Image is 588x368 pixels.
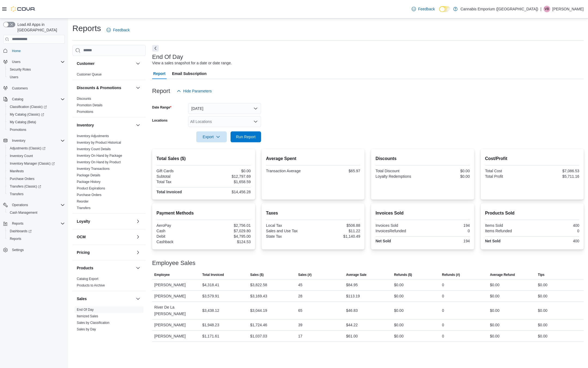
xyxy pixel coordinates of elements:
h3: Products [77,265,93,271]
div: Total Discount [375,169,421,173]
h1: Reports [72,23,101,34]
a: My Catalog (Beta) [8,119,38,125]
h3: Pricing [77,250,90,255]
div: $3,438.12 [202,307,219,314]
a: Dashboards [5,227,67,235]
button: Catalog [1,95,67,103]
span: Employee [154,273,170,277]
span: Adjustments (Classic) [10,146,45,150]
button: Pricing [77,250,134,255]
div: $0.00 [394,293,403,299]
div: Cash [157,229,203,233]
div: State Tax [266,234,312,239]
a: Promotion Details [77,103,103,107]
div: $5,711.16 [533,174,579,179]
span: Home [10,47,65,54]
a: Sales by Classification [77,321,109,325]
h2: Taxes [266,210,360,216]
strong: Net Sold [485,239,501,243]
div: $46.83 [346,307,358,314]
span: Settings [12,248,24,252]
span: Total Invoiced [202,273,224,277]
a: Package History [77,180,100,184]
span: Security Roles [8,66,65,73]
div: Total Profit [485,174,531,179]
div: 400 [533,239,579,243]
a: Classification (Classic) [8,104,49,110]
span: Itemized Sales [77,314,98,318]
span: Inventory Count [10,154,33,158]
span: Inventory by Product Historical [77,140,121,145]
button: Home [1,47,67,55]
div: $1,140.49 [314,234,360,239]
span: Inventory Transactions [77,167,110,171]
span: My Catalog (Beta) [10,120,36,124]
button: Next [152,45,159,52]
div: 28 [298,293,302,299]
div: Invoices Sold [375,223,421,228]
a: Inventory On Hand by Product [77,160,121,164]
div: 0 [533,229,579,233]
h2: Discounts [375,155,470,162]
div: $7,029.80 [205,229,251,233]
a: Cash Management [8,209,39,216]
div: 0 [424,229,470,233]
div: 39 [298,322,302,328]
button: Customers [1,84,67,92]
div: $113.19 [346,293,360,299]
div: Subtotal [157,174,203,179]
a: Security Roles [8,66,33,73]
button: Export [196,131,227,142]
span: Transfers [10,192,23,196]
div: Discounts & Promotions [72,95,146,117]
a: Inventory On Hand by Package [77,154,122,158]
a: Transfers (Classic) [8,183,43,190]
span: Feedback [418,6,435,12]
span: Load All Apps in [GEOGRAPHIC_DATA] [15,22,65,33]
span: My Catalog (Beta) [8,119,65,125]
div: $4,318.41 [202,282,219,288]
a: Customer Queue [77,73,102,76]
div: View a sales snapshot for a date or date range. [152,60,232,66]
a: Inventory Manager (Classic) [5,160,67,167]
span: Catalog [12,97,23,101]
span: Inventory Count Details [77,147,111,151]
div: $0.00 [490,322,500,328]
span: Inventory Manager (Classic) [8,160,65,167]
span: My Catalog (Classic) [10,112,44,117]
span: Discounts [77,96,91,101]
span: Promotions [77,110,93,114]
h3: End Of Day [152,54,183,60]
div: 194 [424,239,470,243]
span: Sales (#) [298,273,311,277]
div: $0.00 [538,307,547,314]
div: $0.00 [490,307,500,314]
span: Average Refund [490,273,515,277]
span: Manifests [10,169,24,173]
button: Loyalty [77,219,134,224]
button: Pricing [135,249,141,256]
span: Hide Parameters [183,88,212,94]
div: Products [72,276,146,291]
span: Report [153,68,166,79]
h2: Invoices Sold [375,210,470,216]
button: Users [5,73,67,81]
button: Hide Parameters [174,86,214,96]
button: Users [10,59,23,65]
button: Inventory [1,137,67,144]
button: Inventory Count [5,152,67,160]
div: AeroPay [157,223,203,228]
span: Home [12,49,21,53]
button: Security Roles [5,66,67,73]
a: Reorder [77,200,88,203]
span: Sales by Classification [77,321,109,325]
button: Run Report [231,131,261,142]
span: Catalog Export [77,277,98,281]
div: $12,797.69 [205,174,251,179]
div: 0 [442,307,444,314]
button: Discounts & Promotions [77,85,134,91]
div: $3,579.91 [202,293,219,299]
span: My Catalog (Classic) [8,111,65,118]
p: | [540,6,541,12]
